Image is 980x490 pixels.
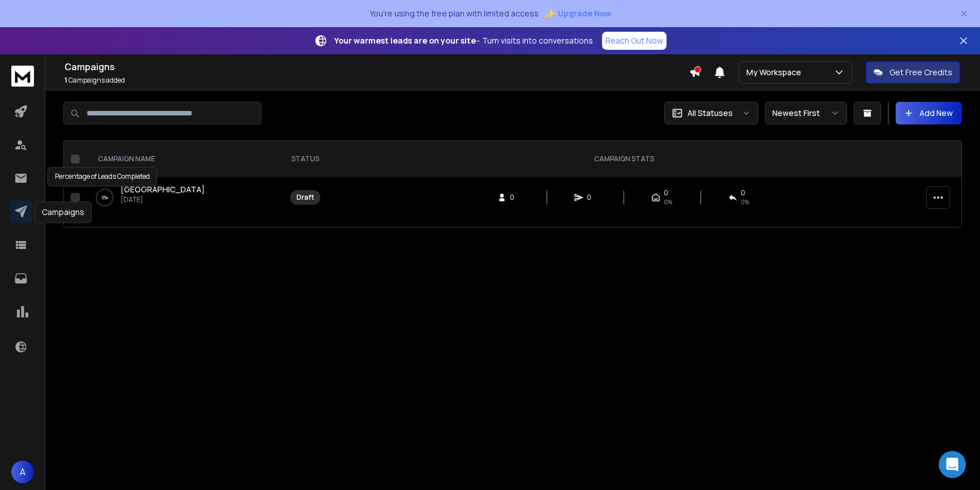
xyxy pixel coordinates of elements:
p: Campaigns added [65,76,689,85]
h1: Campaigns [65,60,689,74]
span: 0 [587,193,598,202]
strong: Your warmest leads are on your site [334,35,476,46]
span: [GEOGRAPHIC_DATA] [121,184,205,195]
span: 0 [510,193,521,202]
p: All Statuses [687,108,733,119]
button: ✨Upgrade Now [543,2,611,25]
div: Campaigns [35,201,92,223]
p: My Workspace [746,67,806,78]
p: 0 % [102,192,108,203]
p: Get Free Credits [889,67,952,78]
div: Open Intercom Messenger [939,451,966,478]
p: You're using the free plan with limited access [369,8,539,19]
a: [GEOGRAPHIC_DATA] [121,184,205,195]
p: Reach Out Now [605,35,663,46]
div: Draft [296,193,314,202]
img: logo [11,66,34,87]
span: 0% [664,197,672,207]
p: [DATE] [121,195,205,204]
th: STATUS [282,141,328,177]
span: Upgrade Now [558,8,611,19]
th: CAMPAIGN NAME [84,141,282,177]
td: 0%[GEOGRAPHIC_DATA][DATE] [84,177,282,218]
span: 0% [741,197,749,207]
span: 0 [741,188,745,197]
button: Add New [896,102,962,124]
button: Newest First [765,102,847,124]
a: Reach Out Now [602,32,667,50]
th: CAMPAIGN STATS [328,141,919,177]
span: ✨ [543,6,556,22]
span: 0 [664,188,668,197]
button: Get Free Credits [866,61,960,84]
p: – Turn visits into conversations [334,35,593,46]
span: 1 [65,75,67,85]
button: A [11,461,34,483]
div: Percentage of Leads Completed [48,167,157,186]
